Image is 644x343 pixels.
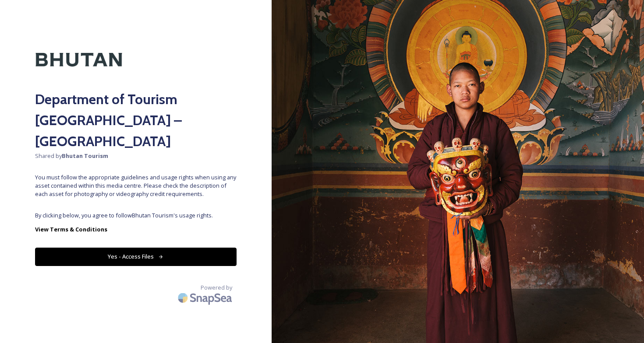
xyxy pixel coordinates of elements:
span: You must follow the appropriate guidelines and usage rights when using any asset contained within... [35,173,237,199]
strong: View Terms & Conditions [35,225,107,233]
img: Kingdom-of-Bhutan-Logo.png [35,35,123,84]
a: View Terms & Conditions [35,224,237,234]
span: By clicking below, you agree to follow Bhutan Tourism 's usage rights. [35,211,237,220]
button: Yes - Access Files [35,248,237,266]
span: Powered by [201,283,232,292]
strong: Bhutan Tourism [62,152,108,160]
span: Shared by [35,152,237,160]
h2: Department of Tourism [GEOGRAPHIC_DATA] – [GEOGRAPHIC_DATA] [35,89,237,152]
img: SnapSea Logo [175,287,237,308]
